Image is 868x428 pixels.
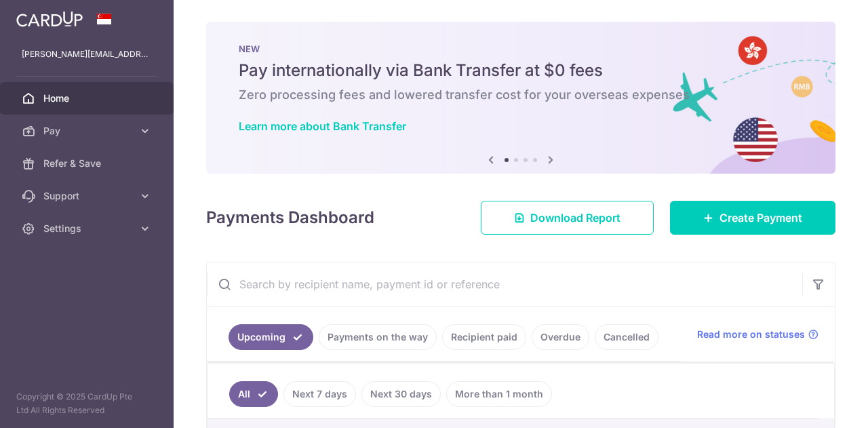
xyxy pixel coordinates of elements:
[283,381,356,407] a: Next 7 days
[16,11,83,27] img: CardUp
[43,124,133,138] span: Pay
[239,60,803,81] h5: Pay internationally via Bank Transfer at $0 fees
[595,324,658,350] a: Cancelled
[442,324,526,350] a: Recipient paid
[43,222,133,235] span: Settings
[239,43,803,54] p: NEW
[22,47,152,61] p: [PERSON_NAME][EMAIL_ADDRESS][DOMAIN_NAME]
[229,324,313,350] a: Upcoming
[532,324,589,350] a: Overdue
[697,328,805,341] span: Read more on statuses
[530,210,620,226] span: Download Report
[481,201,654,235] a: Download Report
[206,206,374,230] h4: Payments Dashboard
[446,381,552,407] a: More than 1 month
[239,87,803,103] h6: Zero processing fees and lowered transfer cost for your overseas expenses
[43,92,133,105] span: Home
[361,381,441,407] a: Next 30 days
[239,119,406,133] a: Learn more about Bank Transfer
[43,157,133,170] span: Refer & Save
[43,189,133,203] span: Support
[206,22,835,174] img: Bank transfer banner
[719,210,802,226] span: Create Payment
[697,328,818,341] a: Read more on statuses
[670,201,835,235] a: Create Payment
[207,262,802,306] input: Search by recipient name, payment id or reference
[229,381,278,407] a: All
[319,324,437,350] a: Payments on the way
